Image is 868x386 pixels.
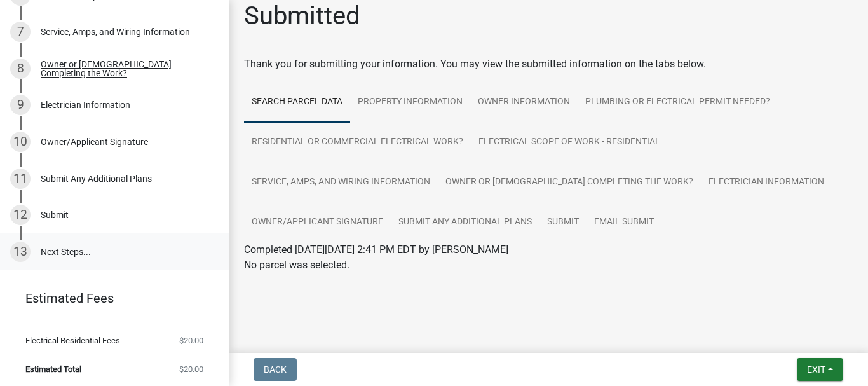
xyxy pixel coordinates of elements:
a: Owner Information [470,82,578,123]
button: Back [254,358,297,381]
div: 11 [10,169,31,189]
div: Service, Amps, and Wiring Information [41,27,190,36]
div: 7 [10,22,31,42]
a: Electrical Scope of Work - Residential [471,122,668,163]
span: Electrical Residential Fees [25,336,120,345]
h1: Submitted [244,1,360,31]
a: Submit [539,202,587,243]
div: Thank you for submitting your information. You may view the submitted information on the tabs below. [244,57,853,72]
a: Residential or Commercial Electrical Work? [244,122,471,163]
span: Exit [807,364,825,375]
a: Estimated Fees [10,286,208,311]
p: No parcel was selected. [244,258,853,273]
div: 13 [10,242,31,262]
a: Service, Amps, and Wiring Information [244,162,438,203]
div: Submit [41,210,69,219]
div: Owner or [DEMOGRAPHIC_DATA] Completing the Work? [41,60,208,78]
span: $20.00 [179,365,203,373]
span: Estimated Total [25,365,81,373]
div: Owner/Applicant Signature [41,137,148,146]
a: Search Parcel Data [244,82,350,123]
div: 12 [10,205,31,225]
span: Back [264,364,287,375]
button: Exit [797,358,843,381]
a: Electrician Information [701,162,832,203]
span: $20.00 [179,336,203,345]
div: 9 [10,95,31,115]
a: Plumbing or Electrical Permit Needed? [578,82,778,123]
a: Property Information [350,82,470,123]
a: Email Submit [587,202,661,243]
div: 10 [10,132,31,152]
a: Submit Any Additional Plans [391,202,539,243]
span: Completed [DATE][DATE] 2:41 PM EDT by [PERSON_NAME] [244,244,508,256]
div: 8 [10,59,31,79]
a: Owner or [DEMOGRAPHIC_DATA] Completing the Work? [438,162,701,203]
a: Owner/Applicant Signature [244,202,391,243]
div: Electrician Information [41,100,130,109]
div: Submit Any Additional Plans [41,174,152,183]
